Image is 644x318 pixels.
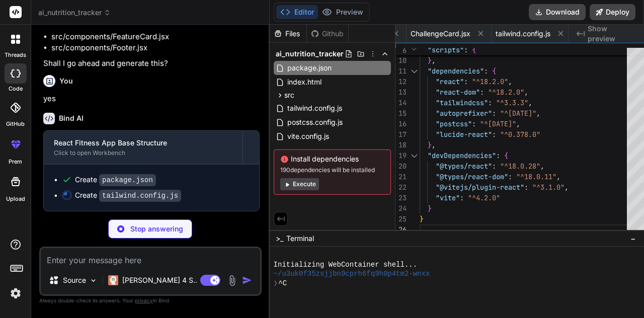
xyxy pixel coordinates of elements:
[122,275,197,285] p: [PERSON_NAME] 4 S..
[276,233,283,244] span: >_
[99,174,156,186] code: package.json
[318,5,367,19] button: Preview
[524,88,528,97] span: ,
[395,214,407,224] div: 25
[395,66,407,76] div: 11
[496,98,528,107] span: "^3.3.3"
[108,275,118,285] img: Claude 4 Sonnet
[395,55,407,66] div: 10
[436,183,524,192] span: "@vitejs/plugin-react"
[276,49,344,59] span: ai_nutrition_tracker
[284,90,294,100] span: src
[492,162,496,171] span: :
[528,98,532,107] span: ,
[43,93,260,105] p: yes
[436,109,492,118] span: "autoprefixer"
[464,77,468,86] span: :
[436,77,464,86] span: "react"
[508,77,512,86] span: ,
[492,109,496,118] span: :
[428,45,464,54] span: "scripts"
[59,113,84,123] h6: Bind AI
[408,66,421,76] div: Click to collapse the range.
[63,275,86,285] p: Source
[286,130,330,142] span: vite.config.js
[556,172,560,181] span: ,
[536,109,540,118] span: ,
[286,102,343,114] span: tailwind.config.js
[529,4,586,20] button: Download
[532,183,565,192] span: "^3.1.0"
[436,88,480,97] span: "react-dom"
[488,98,492,107] span: :
[484,66,488,75] span: :
[43,58,260,69] p: Shall I go ahead and generate this?
[395,224,407,235] div: 26
[274,269,430,279] span: ~/u3uk0f35zsjjbn9cprh6fq9h0p4tm2-wnxx
[270,29,306,39] div: Files
[590,4,635,20] button: Deploy
[226,275,238,286] img: attachment
[565,183,569,192] span: ,
[472,45,476,54] span: {
[428,204,432,213] span: }
[395,108,407,119] div: 15
[436,172,508,181] span: "@types/react-dom"
[286,76,323,88] span: index.html
[38,8,111,18] span: ai_nutrition_tracker
[54,138,232,148] div: React Fitness App Base Structure
[436,98,488,107] span: "tailwindcss"
[395,45,407,56] span: 6
[395,193,407,203] div: 23
[492,66,496,75] span: {
[44,131,243,164] button: React Fitness App Base StructureClick to open Workbench
[516,119,520,128] span: ,
[588,24,636,44] span: Show preview
[59,76,73,86] h6: You
[428,151,496,160] span: "devDependencies"
[75,175,156,185] div: Create
[135,297,153,303] span: privacy
[286,233,314,244] span: Terminal
[496,151,500,160] span: :
[276,5,318,19] button: Editor
[274,260,418,270] span: Initializing WebContainer shell...
[516,172,556,181] span: "^18.0.11"
[504,151,508,160] span: {
[420,214,424,223] span: }
[411,29,470,39] span: ChallengeCard.jsx
[395,203,407,214] div: 24
[75,190,181,201] div: Create
[500,130,540,139] span: "^0.378.0"
[7,285,24,302] img: settings
[630,233,636,244] span: −
[6,195,25,203] label: Upload
[274,279,279,288] span: ❯
[242,275,252,285] img: icon
[5,51,26,59] label: threads
[51,31,260,43] li: src/components/FeatureCard.jsx
[395,140,407,150] div: 18
[9,85,23,93] label: code
[500,109,536,118] span: "^[DATE]"
[54,149,232,157] div: Click to open Workbench
[464,45,468,54] span: :
[436,119,472,128] span: "postcss"
[39,296,262,305] p: Always double-check its answers. Your in Bind
[492,130,496,139] span: :
[436,162,492,171] span: "@types/react"
[395,172,407,182] div: 21
[540,162,544,171] span: ,
[628,230,638,247] button: −
[395,76,407,87] div: 12
[468,193,500,202] span: "^4.2.0"
[428,66,484,75] span: "dependencies"
[280,154,384,164] span: Install dependencies
[99,190,181,202] code: tailwind.config.js
[472,77,508,86] span: "^18.2.0"
[280,166,384,174] span: 190 dependencies will be installed
[89,276,98,285] img: Pick Models
[480,88,484,97] span: :
[524,183,528,192] span: :
[395,182,407,193] div: 22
